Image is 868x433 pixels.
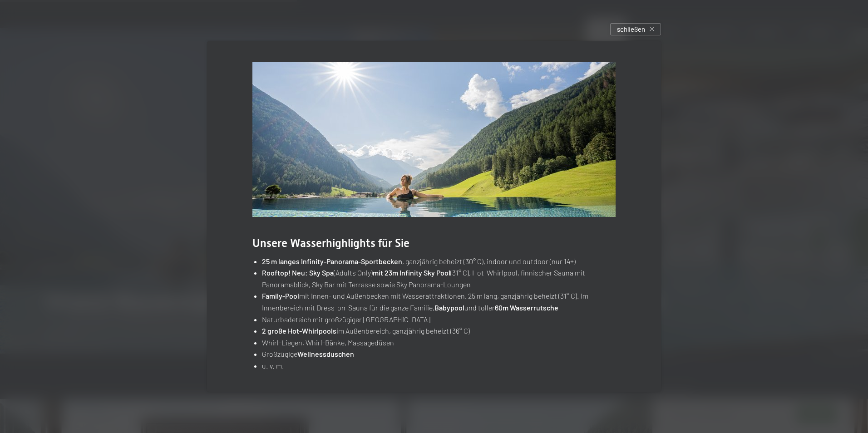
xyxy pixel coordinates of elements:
span: Unsere Wasserhighlights für Sie [252,236,409,250]
li: im Außenbereich, ganzjährig beheizt (36° C) [262,325,616,337]
strong: Family-Pool [262,291,299,300]
li: Großzügige [262,348,616,360]
span: schließen [617,25,645,34]
strong: mit 23m Infinity Sky Pool [373,268,450,277]
li: Naturbadeteich mit großzügiger [GEOGRAPHIC_DATA] [262,314,616,325]
strong: Rooftop! Neu: Sky Spa [262,268,334,277]
strong: 2 große Hot-Whirlpools [262,326,336,335]
strong: 60m Wasserrutsche [495,303,558,312]
li: u. v. m. [262,360,616,372]
img: Wasserträume mit Panoramablick auf die Landschaft [252,62,616,217]
strong: Wellnessduschen [297,349,354,358]
li: (Adults Only) (31° C), Hot-Whirlpool, finnischer Sauna mit Panoramablick, Sky Bar mit Terrasse so... [262,267,616,290]
li: Whirl-Liegen, Whirl-Bänke, Massagedüsen [262,337,616,349]
strong: 25 m langes Infinity-Panorama-Sportbecken [262,257,402,266]
strong: Babypool [434,303,464,312]
li: , ganzjährig beheizt (30° C), indoor und outdoor (nur 14+) [262,256,616,267]
li: mit Innen- und Außenbecken mit Wasserattraktionen, 25 m lang, ganzjährig beheizt (31° C). Im Inne... [262,290,616,313]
